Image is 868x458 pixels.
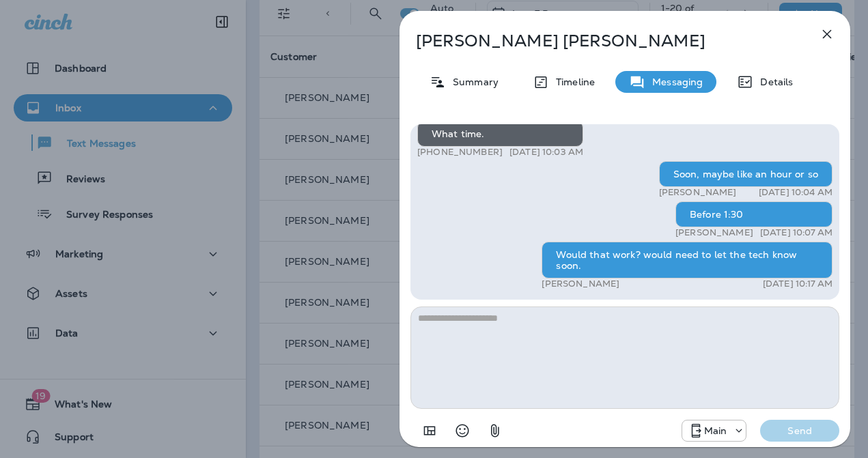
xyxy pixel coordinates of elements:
[682,423,746,439] div: +1 (817) 482-3792
[704,425,727,436] p: Main
[416,31,789,51] p: [PERSON_NAME] [PERSON_NAME]
[542,242,832,278] div: Would that work? would need to let the tech know soon.
[417,121,583,147] div: What time.
[416,417,443,444] button: Add in a premade template
[509,147,583,158] p: [DATE] 10:03 AM
[645,76,703,87] p: Messaging
[446,76,499,87] p: Summary
[449,417,476,444] button: Select an emoji
[759,187,832,198] p: [DATE] 10:04 AM
[549,76,595,87] p: Timeline
[542,278,619,289] p: [PERSON_NAME]
[675,201,832,227] div: Before 1:30
[417,147,503,158] p: [PHONE_NUMBER]
[659,187,737,198] p: [PERSON_NAME]
[675,227,753,238] p: [PERSON_NAME]
[763,278,832,289] p: [DATE] 10:17 AM
[753,76,793,87] p: Details
[659,161,832,187] div: Soon, maybe like an hour or so
[760,227,832,238] p: [DATE] 10:07 AM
